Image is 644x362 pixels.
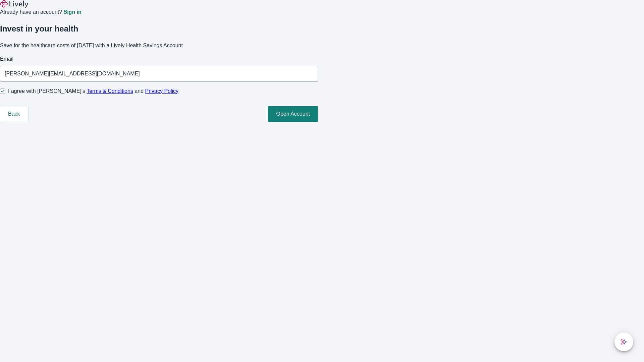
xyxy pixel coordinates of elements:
span: I agree with [PERSON_NAME]’s and [8,87,178,95]
a: Terms & Conditions [87,88,133,94]
button: chat [614,333,633,351]
button: Open Account [268,106,318,122]
a: Privacy Policy [145,88,179,94]
a: Sign in [63,9,81,15]
svg: Lively AI Assistant [621,339,627,345]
